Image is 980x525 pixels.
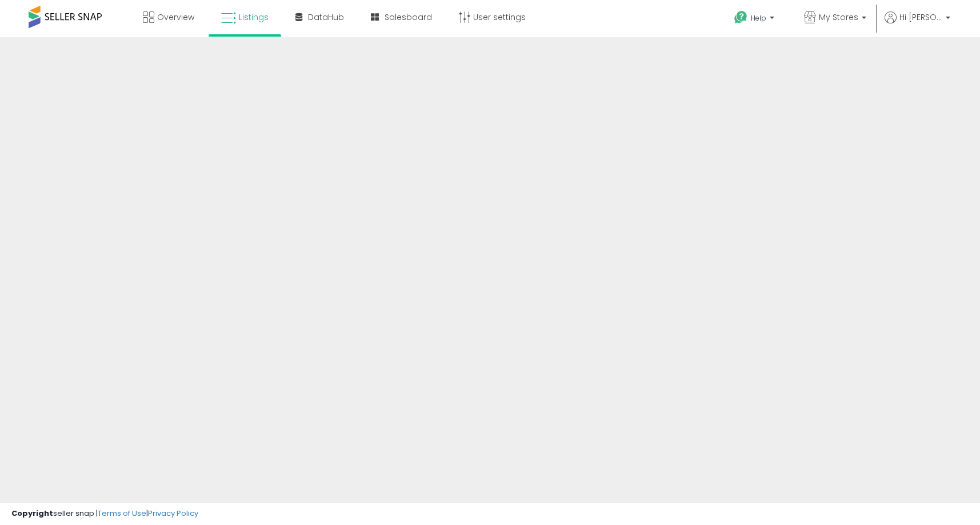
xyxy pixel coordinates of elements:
[11,508,53,519] strong: Copyright
[98,508,146,519] a: Terms of Use
[11,508,198,519] div: seller snap | |
[885,11,950,37] a: Hi [PERSON_NAME]
[751,13,766,23] span: Help
[725,2,786,37] a: Help
[308,11,344,23] span: DataHub
[819,11,858,23] span: My Stores
[157,11,194,23] span: Overview
[239,11,269,23] span: Listings
[734,10,748,25] i: Get Help
[148,508,198,519] a: Privacy Policy
[385,11,432,23] span: Salesboard
[899,11,942,23] span: Hi [PERSON_NAME]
